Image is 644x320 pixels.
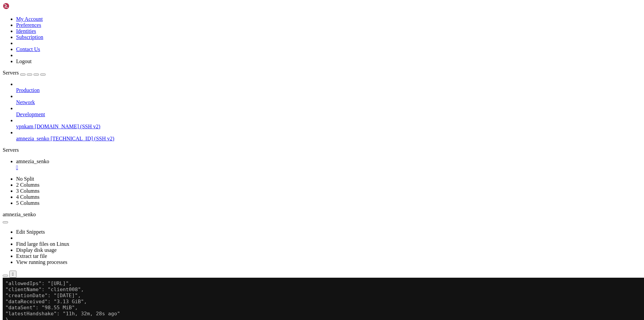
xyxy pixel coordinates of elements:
[3,33,557,39] x-row: "latestHandshake": "11h, 32m, 28s ago"
[3,232,557,238] x-row: "latestHandshake": "1m, 32s ago"
[12,272,14,277] div: 
[16,136,641,142] a: amnezia_senko [TECHNICAL_ID] (SSH v2)
[16,99,641,105] a: Network
[3,70,19,76] span: Servers
[16,28,36,34] a: Identities
[16,194,40,200] a: 4 Columns
[3,75,557,81] x-row: "clientName": "olduser0",
[16,130,641,142] li: amnezia_senko [TECHNICAL_ID] (SSH v2)
[3,69,557,75] x-row: "allowedIps": "[URL]",
[3,111,557,118] x-row: },
[3,166,557,172] x-row: "latestHandshake": "[DATE]"
[16,99,35,105] span: Network
[16,188,40,194] a: 3 Columns
[16,16,43,22] a: My Account
[3,257,557,263] x-row: "clientId": "4IvIcsA2TGDPI5ueQmQmFByR3cOhL0n+ckcOpPNagCY=",
[3,124,557,130] x-row: "clientId": "EIDlkgImPiP0LsOUc6cq/sUjwx+Cv0Wyf9FE/9WFMgQ=",
[3,250,557,257] x-row: {
[3,269,557,275] x-row: "allowedIps": "[URL]",
[16,22,41,28] a: Preferences
[16,124,34,129] span: vpnkam
[16,46,40,52] a: Contact Us
[9,271,16,278] button: 
[3,87,557,93] x-row: "dataReceived": "23.44 GiB",
[16,165,641,171] a: 
[3,15,557,21] x-row: "creationDate": "[DATE]",
[16,158,641,171] a: amnezia_senko
[3,184,557,190] x-row: {
[3,147,641,153] div: Servers
[3,190,557,196] x-row: "clientId": "WEb+P39WHL4VPEalB7QlJDZEIcS1UO4Ha1GvW/ZcORg=",
[3,39,557,45] x-row: }
[3,81,557,87] x-row: "creationDate": "[DATE]",
[3,263,557,269] x-row: "userData": {
[3,178,557,184] x-row: },
[3,148,557,154] x-row: "creationDate": "[DATE]",
[35,124,101,129] span: [DOMAIN_NAME] (SSH v2)
[3,172,557,178] x-row: }
[3,160,557,166] x-row: "dataSent": "144.13 MiB",
[3,214,557,220] x-row: "creationDate": "[DATE]",
[16,200,40,206] a: 5 Columns
[3,226,557,232] x-row: "dataSent": "959.90 MiB",
[3,130,557,136] x-row: "userData": {
[3,212,36,217] span: amnezia_senko
[16,87,40,93] span: Production
[16,118,641,130] li: vpnkam [DOMAIN_NAME] (SSH v2)
[16,253,47,259] a: Extract tar file
[3,99,557,105] x-row: "latestHandshake": "11m, 52s ago"
[3,136,557,142] x-row: "allowedIps": "[URL]",
[16,81,641,93] li: Production
[3,220,557,226] x-row: "dataReceived": "28.55 GiB",
[3,21,557,27] x-row: "dataReceived": "3.13 GiB",
[16,176,34,182] a: No Split
[3,9,557,15] x-row: "clientName": "client008",
[3,57,557,63] x-row: "clientId": "qC6aJJUEkEyY8sTq+ZO+DQwz+jrXNs6MX5BKHMzYqBo=",
[3,93,557,99] x-row: "dataSent": "737.14 MiB",
[3,118,557,124] x-row: {
[16,241,69,247] a: Find large files on Linux
[3,63,557,69] x-row: "userData": {
[16,58,32,64] a: Logout
[16,259,67,265] a: View running processes
[3,3,41,9] img: Shellngn
[16,158,49,164] span: amnezia_senko
[16,229,45,235] a: Edit Snippets
[16,247,57,253] a: Display disk usage
[3,202,557,208] x-row: "allowedIps": "[URL]",
[16,111,45,117] span: Development
[3,45,557,51] x-row: },
[16,34,43,40] a: Subscription
[3,51,557,57] x-row: {
[51,136,114,141] span: [TECHNICAL_ID] (SSH v2)
[16,136,49,141] span: amnezia_senko
[16,105,641,118] li: Development
[3,208,557,214] x-row: "clientName": "[MEDICAL_DATA]_ranet",
[3,142,557,148] x-row: "clientName": "olduser1",
[16,111,641,118] a: Development
[3,3,557,9] x-row: "allowedIps": "[URL]",
[3,196,557,202] x-row: "userData": {
[3,238,557,244] x-row: }
[3,105,557,111] x-row: }
[16,182,40,188] a: 2 Columns
[3,27,557,33] x-row: "dataSent": "98.55 MiB",
[3,70,46,76] a: Servers
[16,93,641,105] li: Network
[3,154,557,160] x-row: "dataReceived": "4.29 GiB",
[16,124,641,130] a: vpnkam [DOMAIN_NAME] (SSH v2)
[3,244,557,250] x-row: },
[16,87,641,93] a: Production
